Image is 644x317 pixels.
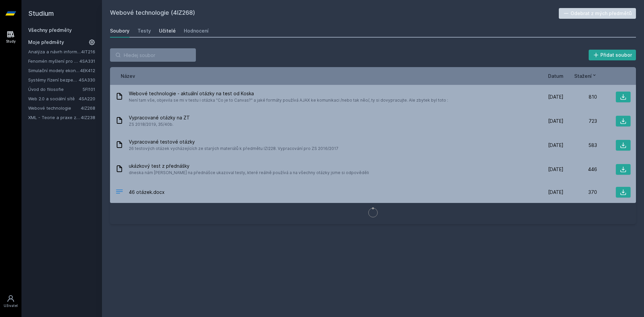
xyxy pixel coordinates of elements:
div: Uživatel [4,303,18,308]
a: Webové technologie [28,105,81,111]
button: Odebrat z mých předmětů [559,8,636,19]
div: Soubory [110,28,129,34]
a: XML - Teorie a praxe značkovacích jazyků [28,114,81,121]
span: Není tam vše, objevila se mi v testu i otázka "Co je to Canvas?" a jaké formáty používá AJAX ke k... [129,97,448,104]
span: 26 testových otázek vycházejících ze starých materiálů k předmětu IZI228. Vypracování pro ZS 2016... [129,145,338,152]
div: 723 [563,118,597,124]
a: Soubory [110,24,129,38]
a: 4EK412 [80,68,95,73]
a: 4IZ238 [81,115,95,120]
span: [DATE] [548,94,563,100]
div: Hodnocení [184,28,209,34]
a: Hodnocení [184,24,209,38]
button: Stažení [574,72,597,80]
button: Datum [548,72,563,80]
a: Analýza a návrh informačních systémů [28,48,81,55]
a: Simulační modely ekonomických procesů [28,67,80,74]
input: Hledej soubor [110,48,196,62]
a: 5FI101 [83,87,95,92]
div: 583 [563,142,597,149]
a: Uživatel [1,291,20,312]
a: Web 2.0 a sociální sítě [28,95,79,102]
a: 4IZ268 [81,105,95,111]
div: 810 [563,94,597,100]
span: Stažení [574,72,592,80]
span: dneska nám [PERSON_NAME] na přednášce ukazoval testy, které reálně používá a na všechny otázky js... [129,169,369,176]
span: 46 otázek.docx [129,189,165,196]
a: 4SA220 [79,96,95,101]
a: Všechny předměty [28,27,72,33]
span: [DATE] [548,189,563,196]
a: Study [1,27,20,47]
a: 4SA331 [79,58,95,64]
span: [DATE] [548,118,563,124]
a: Fenomén myšlení pro manažery [28,58,79,64]
span: Vypracované testové otázky [129,139,338,145]
a: 4IT216 [81,49,95,54]
span: Moje předměty [28,39,64,46]
a: 4SA330 [79,77,95,83]
div: 370 [563,189,597,196]
div: DOCX [115,188,123,197]
a: Úvod do filosofie [28,86,83,93]
div: 446 [563,166,597,173]
button: Název [121,72,135,80]
span: ZS 2018/2019, 35/40b. [129,121,190,128]
span: [DATE] [548,166,563,173]
span: Vypracované otázky na ZT [129,114,190,121]
span: Webové technologie - aktuální otázky na test od Koska [129,90,448,97]
span: ukázkový test z přednášky [129,163,369,169]
div: Učitelé [159,28,176,34]
a: Systémy řízení bezpečnostních událostí [28,76,79,83]
button: Přidat soubor [589,50,636,60]
div: Testy [138,28,151,34]
span: [DATE] [548,142,563,149]
a: Testy [138,24,151,38]
div: Study [6,39,16,44]
h2: Webové technologie (4IZ268) [110,8,559,19]
a: Učitelé [159,24,176,38]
